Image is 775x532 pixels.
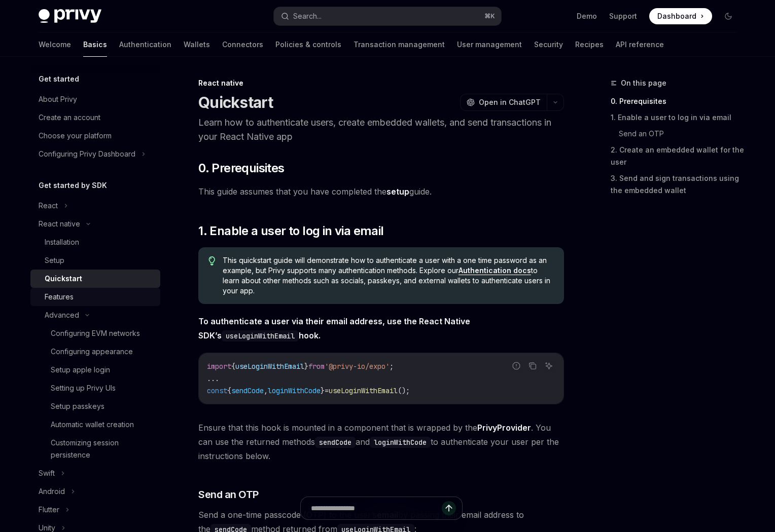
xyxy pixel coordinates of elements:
span: loginWithCode [268,386,321,395]
span: ... [207,374,219,383]
span: useLoginWithEmail [329,386,398,395]
div: About Privy [39,93,77,105]
a: Installation [30,233,160,251]
div: React [39,200,58,212]
strong: To authenticate a user via their email address, use the React Native SDK’s hook. [198,316,470,340]
a: Configuring EVM networks [30,324,160,343]
a: Policies & controls [275,32,341,57]
span: sendCode [231,386,264,395]
div: Setup [45,254,64,267]
div: Quickstart [45,273,82,285]
a: Recipes [575,32,604,57]
div: Customizing session persistence [51,437,154,461]
p: Learn how to authenticate users, create embedded wallets, and send transactions in your React Nat... [198,116,564,144]
div: Android [39,485,65,498]
a: Authentication docs [459,266,531,275]
a: Setup [30,251,160,270]
a: 3. Send and sign transactions using the embedded wallet [611,170,745,199]
div: Setup passkeys [51,400,104,412]
span: '@privy-io/expo' [325,362,390,371]
button: Report incorrect code [510,359,523,372]
a: Connectors [222,32,263,57]
span: const [207,386,227,395]
a: PrivyProvider [477,423,531,433]
div: Flutter [39,504,59,516]
a: Features [30,288,160,306]
span: Dashboard [657,11,696,21]
a: User management [457,32,522,57]
a: Authentication [119,32,171,57]
a: Setting up Privy UIs [30,379,160,397]
span: useLoginWithEmail [235,362,304,371]
span: import [207,362,231,371]
div: Setting up Privy UIs [51,382,116,394]
div: React native [198,78,564,88]
div: Choose your platform [39,130,112,142]
div: Features [45,291,74,303]
span: } [321,386,325,395]
span: ; [390,362,394,371]
span: 1. Enable a user to log in via email [198,223,383,239]
h1: Quickstart [198,93,273,111]
span: This guide assumes that you have completed the guide. [198,184,564,199]
a: Setup passkeys [30,397,160,415]
a: Create an account [30,108,160,127]
a: Demo [577,11,597,21]
a: Security [534,32,563,57]
span: from [308,362,325,371]
a: Transaction management [354,32,445,57]
a: Welcome [39,32,71,57]
span: On this page [621,77,666,89]
div: Configuring appearance [51,346,133,358]
span: { [227,386,231,395]
span: , [264,386,268,395]
button: Search...⌘K [274,7,501,25]
span: } [304,362,308,371]
a: Automatic wallet creation [30,415,160,434]
span: Open in ChatGPT [479,97,541,107]
span: ⌘ K [484,12,495,20]
span: This quickstart guide will demonstrate how to authenticate a user with a one time password as an ... [223,255,554,296]
div: Create an account [39,111,100,124]
span: (); [398,386,410,395]
button: Ask AI [542,359,555,372]
a: API reference [616,32,664,57]
a: Send an OTP [619,126,745,142]
div: Configuring EVM networks [51,327,140,339]
button: Toggle dark mode [720,8,736,24]
div: Automatic wallet creation [51,419,134,431]
a: setup [386,186,409,197]
button: Send message [442,501,456,515]
a: Setup apple login [30,361,160,379]
span: { [231,362,235,371]
a: 0. Prerequisites [611,93,745,109]
div: Installation [45,236,79,248]
a: Basics [83,32,107,57]
div: Configuring Privy Dashboard [39,148,135,160]
div: Swift [39,467,55,479]
h5: Get started by SDK [39,179,107,192]
div: Search... [293,10,322,22]
code: loginWithCode [370,437,431,448]
a: Configuring appearance [30,343,160,361]
code: sendCode [315,437,356,448]
button: Open in ChatGPT [460,94,547,111]
a: Choose your platform [30,127,160,145]
button: Copy the contents from the code block [526,359,539,372]
span: Send an OTP [198,487,259,502]
a: 1. Enable a user to log in via email [611,109,745,126]
a: Customizing session persistence [30,434,160,464]
span: = [325,386,329,395]
div: Advanced [45,309,79,321]
a: Support [609,11,637,21]
img: dark logo [39,9,101,23]
a: Dashboard [649,8,712,24]
code: useLoginWithEmail [222,330,299,341]
svg: Tip [208,256,216,265]
a: About Privy [30,90,160,108]
span: Ensure that this hook is mounted in a component that is wrapped by the . You can use the returned... [198,421,564,463]
a: Wallets [184,32,210,57]
h5: Get started [39,73,79,85]
div: React native [39,218,80,230]
span: 0. Prerequisites [198,160,284,176]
